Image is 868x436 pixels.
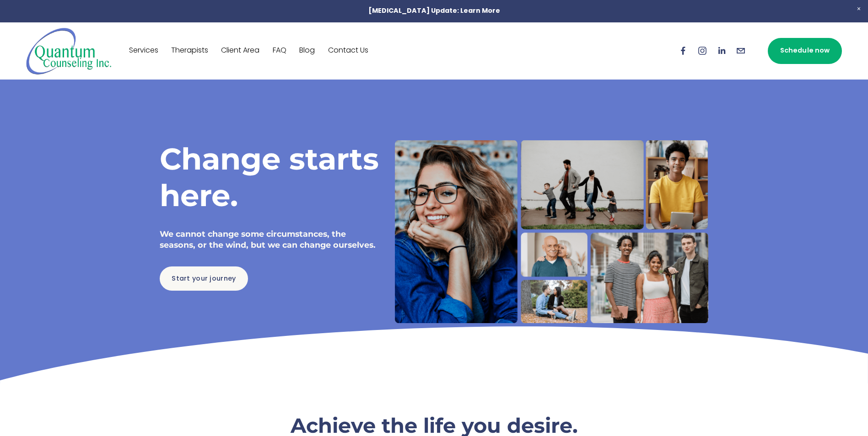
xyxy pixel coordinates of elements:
[129,43,158,58] a: Services
[678,46,688,56] a: Facebook
[768,38,842,64] a: Schedule now
[160,266,248,291] a: Start your journey
[736,46,746,56] a: info@quantumcounselinginc.com
[26,27,112,75] img: Quantum Counseling Inc. | Change starts here.
[717,46,727,56] a: LinkedIn
[171,43,208,58] a: Therapists
[160,140,379,214] h1: Change starts here.
[328,43,368,58] a: Contact Us
[697,46,707,56] a: Instagram
[299,43,315,58] a: Blog
[221,43,259,58] a: Client Area
[273,43,286,58] a: FAQ
[160,229,379,251] h4: We cannot change some circumstances, the seasons, or the wind, but we can change ourselves.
